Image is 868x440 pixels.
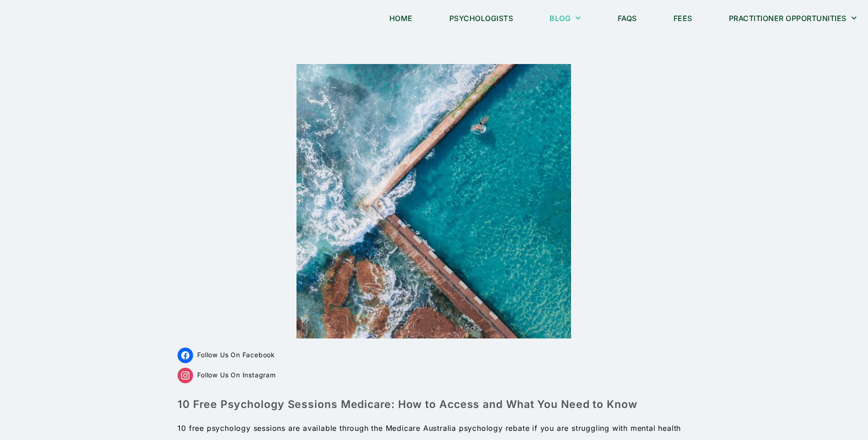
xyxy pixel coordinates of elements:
[438,8,525,29] a: Psychologists
[606,8,648,29] a: FAQs
[178,371,275,379] a: Follow Us On Instagram
[662,8,704,29] a: Fees
[197,371,276,379] span: Follow Us On Instagram
[197,351,275,359] span: Follow Us On Facebook
[538,8,593,29] a: Blog
[178,351,275,359] a: Follow Us On Facebook
[378,8,424,29] a: Home
[178,397,690,412] h1: 10 Free Psychology Sessions Medicare: How to Access and What You Need to Know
